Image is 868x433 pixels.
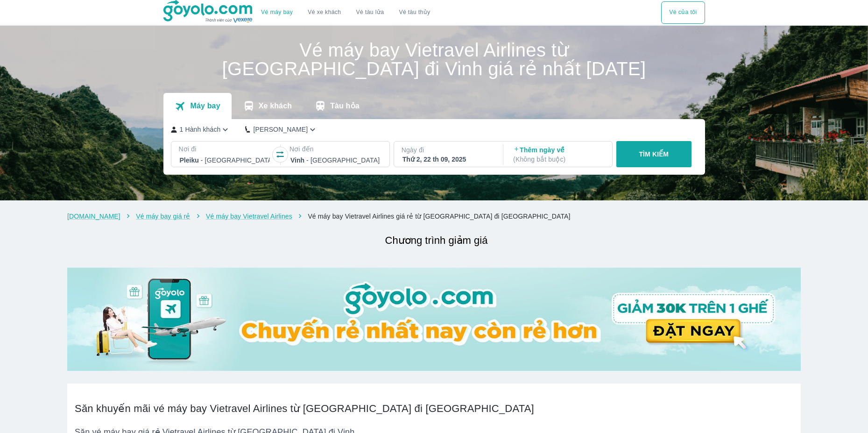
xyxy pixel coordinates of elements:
[402,155,493,164] div: Thứ 2, 22 th 09, 2025
[308,9,341,16] a: Vé xe khách
[402,145,494,155] p: Ngày đi
[206,213,292,220] a: Vé máy bay Vietravel Airlines
[513,155,604,164] p: ( Không bắt buộc )
[308,213,570,220] a: Vé máy bay Vietravel Airlines giá rẻ từ [GEOGRAPHIC_DATA] đi [GEOGRAPHIC_DATA]
[179,144,271,154] p: Nơi đi
[330,101,360,111] p: Tàu hỏa
[616,141,692,167] button: TÌM KIẾM
[639,149,669,159] p: TÌM KIẾM
[391,1,438,24] button: Vé tàu thủy
[253,125,308,134] p: [PERSON_NAME]
[136,213,190,220] a: Vé máy bay giá rẻ
[259,101,292,111] p: Xe khách
[289,144,382,154] p: Nơi đến
[171,125,231,135] button: 1 Hành khách
[190,101,220,111] p: Máy bay
[163,93,371,119] div: transportation tabs
[180,125,221,134] p: 1 Hành khách
[349,1,392,24] a: Vé tàu lửa
[254,1,438,24] div: choose transportation mode
[661,1,705,24] button: Vé của tôi
[67,268,801,371] img: banner-home
[72,232,801,249] h2: Chương trình giảm giá
[245,125,318,135] button: [PERSON_NAME]
[261,9,293,16] a: Vé máy bay
[67,212,801,221] nav: breadcrumb
[661,1,705,24] div: choose transportation mode
[75,402,793,415] h2: Săn khuyến mãi vé máy bay Vietravel Airlines từ [GEOGRAPHIC_DATA] đi [GEOGRAPHIC_DATA]
[163,41,705,78] h1: Vé máy bay Vietravel Airlines từ [GEOGRAPHIC_DATA] đi Vinh giá rẻ nhất [DATE]
[513,145,604,164] p: Thêm ngày về
[67,213,120,220] a: [DOMAIN_NAME]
